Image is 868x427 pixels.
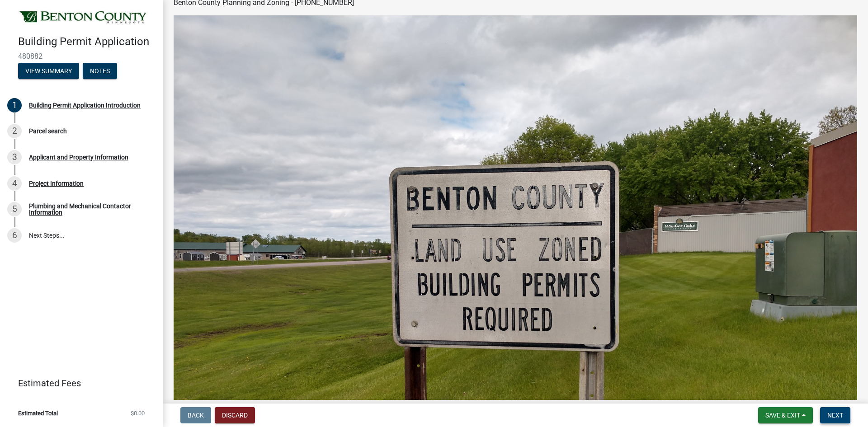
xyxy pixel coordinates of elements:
span: Back [188,412,204,419]
div: Applicant and Property Information [29,154,128,160]
button: Back [180,407,211,423]
a: Estimated Fees [7,374,148,392]
div: 5 [7,202,22,216]
button: Notes [83,63,117,79]
div: Building Permit Application Introduction [29,102,141,108]
span: 480882 [18,52,145,61]
h4: Building Permit Application [18,35,156,48]
span: Save & Exit [765,412,800,419]
div: 1 [7,98,22,113]
span: $0.00 [131,410,145,416]
button: Next [820,407,850,423]
div: Parcel search [29,128,67,134]
div: 6 [7,228,22,243]
img: Benton County, Minnesota [18,9,148,26]
span: Estimated Total [18,410,58,416]
div: Project Information [29,180,84,187]
button: View Summary [18,63,79,79]
div: 2 [7,124,22,138]
wm-modal-confirm: Summary [18,68,79,75]
wm-modal-confirm: Notes [83,68,117,75]
div: 3 [7,150,22,164]
span: Next [827,412,843,419]
div: Plumbing and Mechanical Contactor Information [29,203,148,216]
button: Save & Exit [758,407,813,423]
button: Discard [215,407,255,423]
div: 4 [7,176,22,191]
